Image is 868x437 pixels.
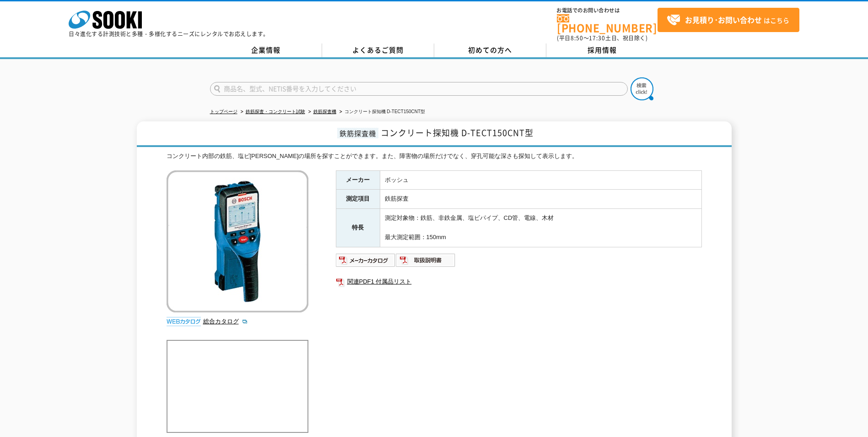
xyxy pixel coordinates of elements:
[167,152,702,161] div: コンクリート内部の鉄筋、塩ビ[PERSON_NAME]の場所を探すことができます。また、障害物の場所だけでなく、穿孔可能な深さも探知して表示します。
[338,107,426,117] li: コンクリート探知機 D-TECT150CNT型
[658,8,799,32] a: お見積り･お問い合わせはこちら
[396,253,456,268] img: 取扱説明書
[336,276,702,288] a: 関連PDF1 付属品リスト
[167,317,201,326] img: webカタログ
[589,34,605,42] span: 17:30
[313,109,336,114] a: 鉄筋探査機
[210,109,237,114] a: トップページ
[167,170,308,312] img: コンクリート探知機 D-TECT150CNT型
[380,170,701,190] td: ボッシュ
[571,34,583,42] span: 8:50
[557,34,647,42] span: (平日 ～ 土日、祝日除く)
[557,14,658,33] a: [PHONE_NUMBER]
[246,109,305,114] a: 鉄筋探査・コンクリート試験
[685,14,762,25] strong: お見積り･お問い合わせ
[468,45,512,55] span: 初めての方へ
[210,82,628,96] input: 商品名、型式、NETIS番号を入力してください
[546,44,658,57] a: 採用情報
[381,126,534,139] span: コンクリート探知機 D-TECT150CNT型
[69,31,269,37] p: 日々進化する計測技術と多種・多様化するニーズにレンタルでお応えします。
[210,44,322,57] a: 企業情報
[322,44,434,57] a: よくあるご質問
[336,259,396,266] a: メーカーカタログ
[336,190,380,209] th: 測定項目
[336,209,380,247] th: 特長
[380,209,701,247] td: 測定対象物：鉄筋、非鉄金属、塩ビパイプ、CD管、電線、木材 最大測定範囲：150mm
[380,190,701,209] td: 鉄筋探査
[336,170,380,190] th: メーカー
[557,8,658,13] span: お電話でのお問い合わせは
[336,253,396,268] img: メーカーカタログ
[337,128,378,138] span: 鉄筋探査機
[667,13,789,27] span: はこちら
[203,318,248,325] a: 総合カタログ
[631,77,653,100] img: btn_search.png
[434,44,546,57] a: 初めての方へ
[396,259,456,266] a: 取扱説明書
